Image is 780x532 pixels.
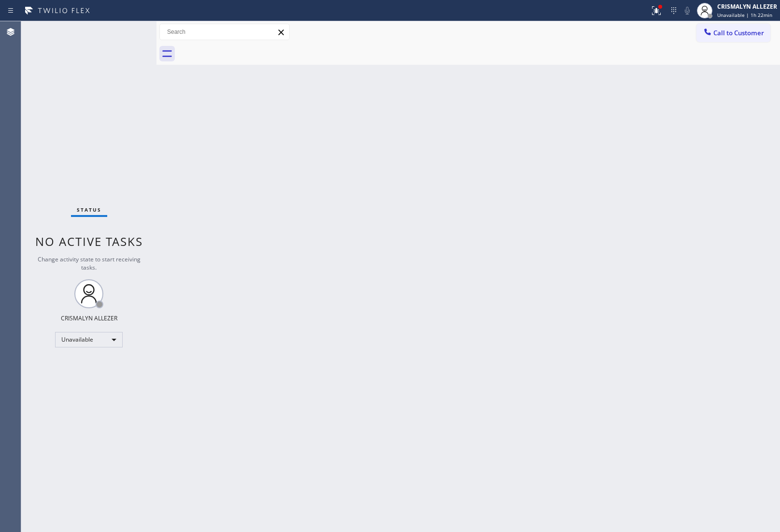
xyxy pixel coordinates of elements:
div: Unavailable [55,332,123,347]
button: Call to Customer [696,24,770,42]
span: Change activity state to start receiving tasks. [38,255,141,272]
div: CRISMALYN ALLEZER [717,2,777,11]
span: Status [77,206,101,213]
div: CRISMALYN ALLEZER [61,314,117,322]
span: No active tasks [35,233,143,249]
input: Search [160,24,289,40]
span: Call to Customer [713,29,764,37]
button: Mute [681,4,694,17]
span: Unavailable | 1h 22min [717,12,772,18]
